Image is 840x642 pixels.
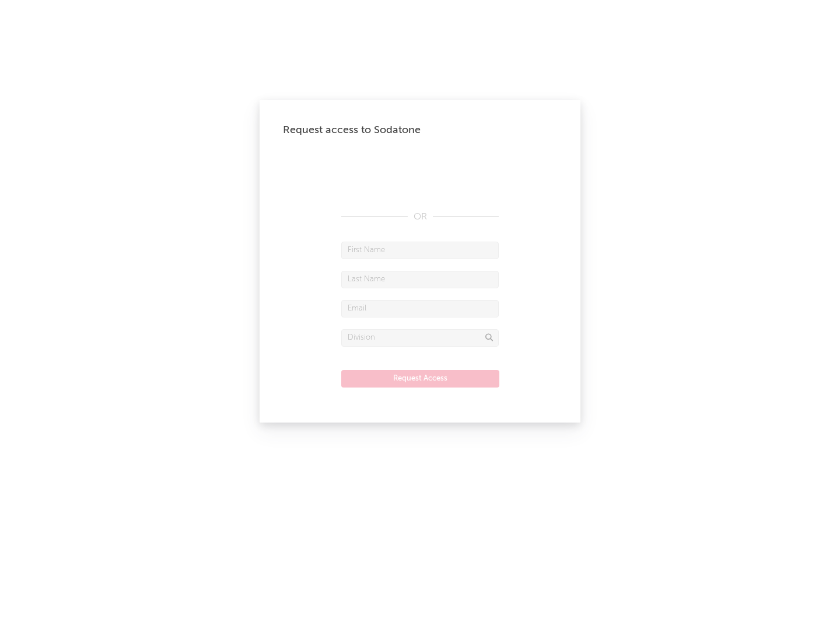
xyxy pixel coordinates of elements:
button: Request Access [341,370,499,388]
div: Request access to Sodatone [283,123,557,137]
input: First Name [341,242,499,259]
input: Division [341,329,499,347]
input: Email [341,300,499,317]
input: Last Name [341,271,499,288]
div: OR [341,210,499,224]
